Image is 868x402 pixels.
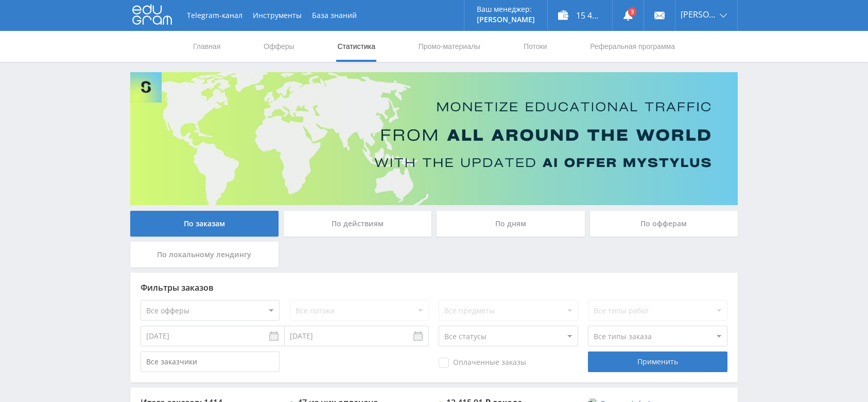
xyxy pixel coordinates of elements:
div: По дням [437,211,585,237]
a: Реферальная программа [589,31,676,62]
img: Banner [130,72,738,205]
div: По действиям [284,211,432,237]
input: Все заказчики [141,351,280,372]
p: [PERSON_NAME] [477,15,535,24]
div: По офферам [590,211,738,237]
p: Ваш менеджер: [477,5,535,13]
a: Промо-материалы [418,31,481,62]
div: По локальному лендингу [130,242,279,267]
span: [PERSON_NAME] [681,10,717,19]
div: По заказам [130,211,279,237]
a: Главная [192,31,221,62]
div: Фильтры заказов [141,283,727,292]
a: Офферы [263,31,296,62]
span: Оплаченные заказы [439,358,526,368]
div: Применить [588,351,727,372]
a: Статистика [336,31,376,62]
a: Потоки [523,31,548,62]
